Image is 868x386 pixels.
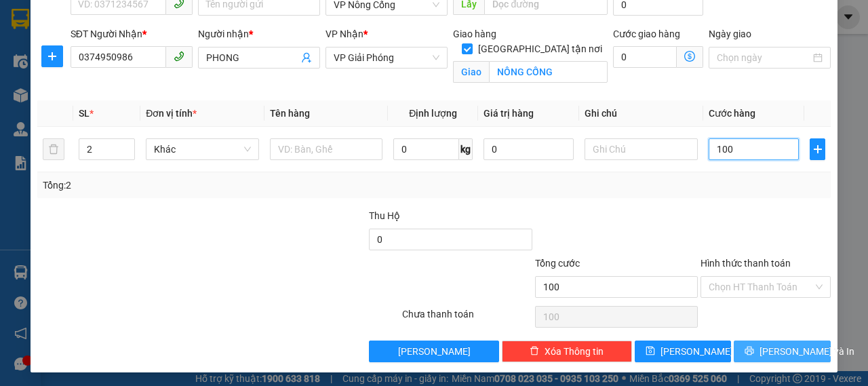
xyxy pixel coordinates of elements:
[409,108,457,119] span: Định lượng
[154,139,251,159] span: Khác
[301,52,312,63] span: user-add
[325,28,363,39] span: VP Nhận
[660,344,733,359] span: [PERSON_NAME]
[810,144,825,155] span: plus
[79,108,90,119] span: SL
[635,341,732,362] button: save[PERSON_NAME]
[369,341,499,362] button: [PERSON_NAME]
[198,26,320,41] div: Người nhận
[453,61,489,83] span: Giao
[613,46,677,68] input: Cước giao hàng
[174,51,184,62] span: phone
[146,108,197,119] span: Đơn vị tính
[71,26,193,41] div: SĐT Người Nhận
[41,45,63,67] button: plus
[646,346,655,357] span: save
[489,61,607,83] input: Giao tận nơi
[709,108,755,119] span: Cước hàng
[709,28,751,39] label: Ngày giao
[701,258,791,269] label: Hình thức thanh toán
[545,344,604,359] span: Xóa Thông tin
[535,258,580,269] span: Tổng cước
[369,210,400,221] span: Thu Hộ
[453,28,496,39] span: Giao hàng
[745,346,754,357] span: printer
[43,178,336,193] div: Tổng: 2
[502,341,632,362] button: deleteXóa Thông tin
[484,108,534,119] span: Giá trị hàng
[398,344,471,359] span: [PERSON_NAME]
[734,341,831,362] button: printer[PERSON_NAME] và In
[484,138,574,160] input: 0
[401,307,534,330] div: Chưa thanh toán
[613,28,680,39] label: Cước giao hàng
[270,138,383,160] input: VD: Bàn, Ghế
[684,51,695,62] span: dollar-circle
[717,50,810,65] input: Ngày giao
[43,138,64,160] button: delete
[579,100,703,127] th: Ghi chú
[334,47,439,68] span: VP Giải Phóng
[473,41,608,56] span: [GEOGRAPHIC_DATA] tận nơi
[585,138,698,160] input: Ghi Chú
[459,138,473,160] span: kg
[270,108,310,119] span: Tên hàng
[530,346,539,357] span: delete
[759,344,854,359] span: [PERSON_NAME] và In
[42,51,62,62] span: plus
[810,138,825,160] button: plus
